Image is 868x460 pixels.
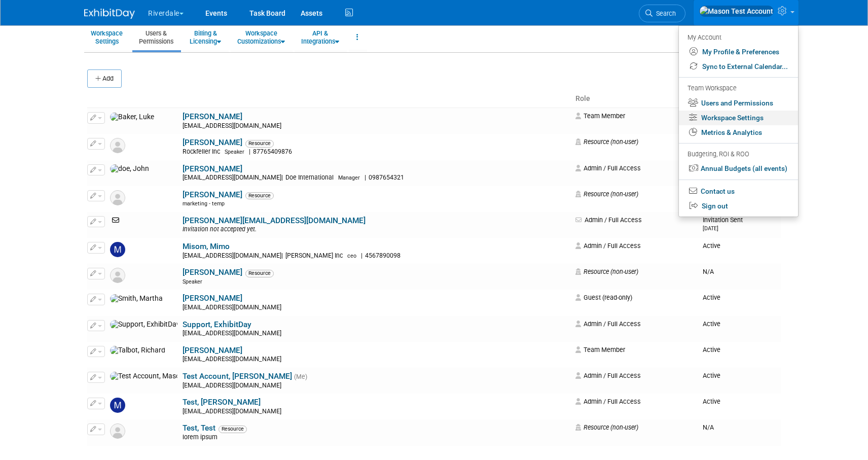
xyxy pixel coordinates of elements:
[575,398,641,405] span: Admin / Full Access
[245,140,274,147] span: Resource
[679,45,798,59] a: My Profile & Preferences
[365,174,366,181] span: |
[110,294,163,303] img: Smith, Martha
[183,200,225,207] span: marketing - temp
[183,138,242,147] a: [PERSON_NAME]
[84,25,129,50] a: WorkspaceSettings
[231,25,292,50] a: WorkspaceCustomizations
[703,216,743,232] span: Invitation Sent
[183,320,251,329] a: Support, ExhibitDay
[366,174,407,181] span: 0987654321
[703,242,720,250] span: Active
[679,184,798,199] a: Contact us
[183,112,242,121] a: [PERSON_NAME]
[87,69,122,88] button: Add
[225,149,244,155] span: Speaker
[183,434,221,441] span: lorem ipsum
[679,199,798,214] a: Sign out
[575,346,625,353] span: Team Member
[183,356,569,364] div: [EMAIL_ADDRESS][DOMAIN_NAME]
[183,423,215,433] a: Test, Test
[110,398,125,413] img: Test, Mason
[245,270,274,277] span: Resource
[110,113,154,122] img: Baker, Luke
[183,372,292,381] a: Test Account, [PERSON_NAME]
[249,148,250,155] span: |
[183,25,228,50] a: Billing &Licensing
[688,149,788,160] div: Budgeting, ROI & ROO
[338,174,360,181] span: Manager
[281,252,283,259] span: |
[703,372,720,379] span: Active
[575,138,638,146] span: Resource (non-user)
[110,242,125,257] img: Misom, Mimo
[84,9,135,19] img: ExhibitDay
[575,242,641,250] span: Admin / Full Access
[575,294,632,301] span: Guest (read-only)
[110,190,125,205] img: Resource
[183,268,242,277] a: [PERSON_NAME]
[575,112,625,120] span: Team Member
[183,278,202,285] span: Speaker
[571,90,699,108] th: Role
[183,330,569,338] div: [EMAIL_ADDRESS][DOMAIN_NAME]
[281,174,283,181] span: |
[110,320,177,329] img: Support, ExhibitDay
[679,161,798,176] a: Annual Budgets (all events)
[575,190,638,198] span: Resource (non-user)
[132,25,180,50] a: Users &Permissions
[361,252,363,259] span: |
[183,216,366,225] a: [PERSON_NAME][EMAIL_ADDRESS][DOMAIN_NAME]
[183,408,569,416] div: [EMAIL_ADDRESS][DOMAIN_NAME]
[183,226,569,234] div: Invitation not accepted yet.
[183,294,242,303] a: [PERSON_NAME]
[703,225,718,232] small: [DATE]
[110,268,125,283] img: Resource
[679,111,798,125] a: Workspace Settings
[183,122,569,130] div: [EMAIL_ADDRESS][DOMAIN_NAME]
[219,426,247,433] span: Resource
[363,252,404,259] span: 4567890098
[245,192,274,199] span: Resource
[283,252,346,259] span: [PERSON_NAME] Inc
[183,382,569,390] div: [EMAIL_ADDRESS][DOMAIN_NAME]
[679,96,798,111] a: Users and Permissions
[183,398,261,407] a: Test, [PERSON_NAME]
[639,5,685,22] a: Search
[679,59,798,74] a: Sync to External Calendar...
[703,294,720,301] span: Active
[575,320,641,328] span: Admin / Full Access
[575,164,641,172] span: Admin / Full Access
[110,138,125,153] img: Resource
[575,372,641,379] span: Admin / Full Access
[703,320,720,328] span: Active
[183,174,569,182] div: [EMAIL_ADDRESS][DOMAIN_NAME]
[110,346,165,355] img: Talbot, Richard
[347,253,356,259] span: ceo
[183,242,230,251] a: Misom, Mimo
[294,373,307,380] span: (Me)
[575,216,642,224] span: Admin / Full Access
[295,25,346,50] a: API &Integrations
[183,304,569,312] div: [EMAIL_ADDRESS][DOMAIN_NAME]
[183,346,242,355] a: [PERSON_NAME]
[183,252,569,260] div: [EMAIL_ADDRESS][DOMAIN_NAME]
[575,268,638,275] span: Resource (non-user)
[703,268,714,275] span: N/A
[183,164,242,173] a: [PERSON_NAME]
[183,190,242,199] a: [PERSON_NAME]
[110,164,149,173] img: doe, John
[183,148,223,155] span: Rockfeller Inc
[110,423,125,439] img: Resource
[110,372,177,381] img: Test Account, Mason
[703,398,720,405] span: Active
[250,148,295,155] span: 87765409876
[699,6,774,17] img: Mason Test Account
[575,423,638,431] span: Resource (non-user)
[653,10,676,17] span: Search
[688,83,788,94] div: Team Workspace
[703,346,720,353] span: Active
[703,423,714,431] span: N/A
[679,125,798,140] a: Metrics & Analytics
[283,174,337,181] span: Doe International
